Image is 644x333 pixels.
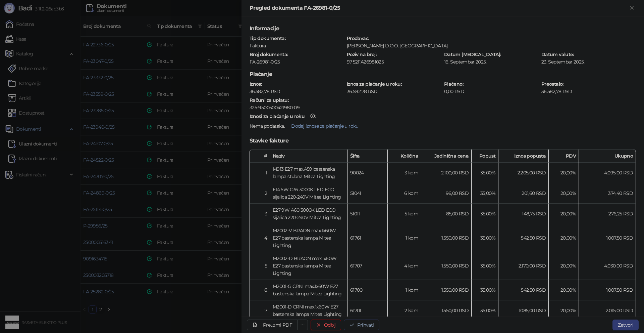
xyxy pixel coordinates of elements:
div: 52FA26981025 [353,59,441,65]
strong: Plaćeno : [444,81,463,87]
td: 6 [250,280,270,300]
span: ellipsis [300,323,305,327]
th: Šifra [347,150,388,163]
td: 148,75 RSD [498,204,549,224]
td: 4.095,00 RSD [579,163,636,183]
div: E14 5W C36 3000K LED ECO sijalica 220-240V Mitea Lighting [273,186,344,201]
td: 2.205,00 RSD [498,163,549,183]
td: 6 kom [388,183,421,204]
th: Ukupno [579,150,636,163]
strong: Računi za uplatu : [250,97,288,103]
td: 542,50 RSD [498,224,549,252]
td: 2.100,00 RSD [421,163,472,183]
button: Zatvori [612,320,639,330]
span: 20,00 % [560,190,576,196]
div: M2002-V BRAON max.1x60W E27 bastenska lampa Mitea Lighting [273,227,344,249]
td: 542,50 RSD [498,280,549,300]
div: FA-26981-0/25 [249,59,345,65]
span: 20,00 % [560,287,576,293]
td: 35,00% [472,183,498,204]
td: 4.030,00 RSD [579,252,636,280]
a: Preuzmi PDF [247,320,298,330]
td: 35,00% [472,204,498,224]
td: 61700 [347,280,388,300]
div: M2001-G CRNI max.1x60W E27 bastenska lampa Mitea Lighting [273,283,344,297]
div: 36.582,78 RSD [346,88,442,94]
td: 1.007,50 RSD [579,224,636,252]
strong: Datum valute : [541,51,574,57]
td: 1 kom [388,224,421,252]
td: 1.550,00 RSD [421,280,472,300]
h5: Stavke fakture [250,137,636,145]
td: 276,25 RSD [579,204,636,224]
div: Faktura [249,43,345,49]
div: Pregled dokumenta FA-26981-0/25 [250,4,628,12]
td: 35,00% [472,300,498,321]
td: 35,00% [472,224,498,252]
div: E27 9W A60 3000K LED ECO sijalica 220-240V Mitea Lighting [273,206,344,221]
td: 3 [250,204,270,224]
div: . [249,121,637,131]
td: 1.085,00 RSD [498,300,549,321]
td: 1 kom [388,280,421,300]
div: 36.582,78 RSD [249,88,345,94]
div: 325-9500500421980-09 [250,105,636,111]
td: 1.550,00 RSD [421,300,472,321]
td: 35,00% [472,252,498,280]
span: 20,00 % [560,235,576,241]
strong: Broj dokumenta : [250,51,288,57]
td: 51011 [347,204,388,224]
td: 51041 [347,183,388,204]
h5: Plaćanje [250,70,636,78]
strong: : [250,113,316,119]
strong: Datum [MEDICAL_DATA] : [444,51,501,57]
td: 61761 [347,224,388,252]
div: 0,00 RSD [443,88,539,94]
div: M913 E27 max.A59 bastenska lampa stubna Mitea Lighting [273,165,344,180]
td: 61701 [347,300,388,321]
td: 96,00 RSD [421,183,472,204]
span: 20,00 % [560,307,576,314]
td: 201,60 RSD [498,183,549,204]
button: Zatvori [628,4,636,12]
td: 1.007,50 RSD [579,280,636,300]
td: 4 [250,224,270,252]
th: Iznos popusta [498,150,549,163]
td: 2.170,00 RSD [498,252,549,280]
td: 1.550,00 RSD [421,224,472,252]
strong: Poziv na broj : [347,51,376,57]
div: [PERSON_NAME] D.O.O. [GEOGRAPHIC_DATA] [346,43,636,49]
strong: Prodavac : [347,35,369,41]
div: M2001-D CRNI max.1x60W E27 bastenska lampa Mitea Lighting [273,303,344,318]
div: M2002-D BRAON max.1x60W E27 bastenska lampa Mitea Lighting [273,255,344,277]
td: 4 kom [388,252,421,280]
div: 23. Septembar 2025. [541,59,637,65]
strong: Preostalo : [541,81,563,87]
td: 7 [250,300,270,321]
th: Količina [388,150,421,163]
button: Odbij [311,320,341,330]
button: Prihvati [344,320,379,330]
strong: Iznos za plaćanje u roku : [347,81,401,87]
td: 374,40 RSD [579,183,636,204]
span: 20,00 % [560,263,576,269]
div: Iznosi za plaćanje u roku [250,114,305,119]
span: 20,00 % [560,170,576,176]
td: 5 [250,252,270,280]
span: 20,00 % [560,211,576,217]
div: 36.582,78 RSD [541,88,637,94]
td: 85,00 RSD [421,204,472,224]
div: Preuzmi PDF [263,322,292,328]
th: # [250,150,270,163]
th: PDV [549,150,579,163]
th: Naziv [270,150,347,163]
div: 97 [346,59,353,65]
strong: Tip dokumenta : [250,35,285,41]
td: 5 kom [388,204,421,224]
strong: Iznos : [250,81,262,87]
td: 90024 [347,163,388,183]
td: 2 kom [388,300,421,321]
td: 35,00% [472,163,498,183]
h5: Informacije [250,25,636,33]
th: Jedinična cena [421,150,472,163]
